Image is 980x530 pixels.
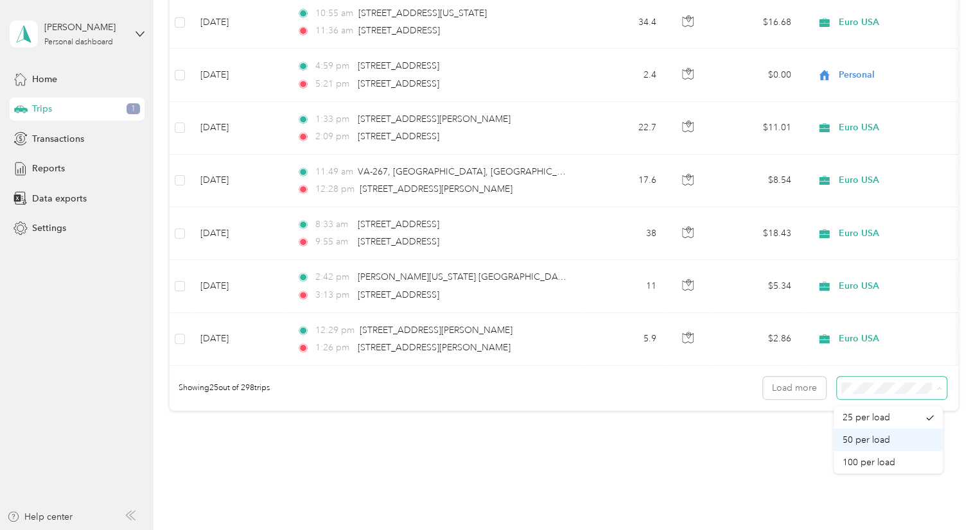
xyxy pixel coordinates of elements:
[582,49,667,101] td: 2.4
[582,313,667,366] td: 5.9
[315,77,351,91] span: 5:21 pm
[358,131,439,142] span: [STREET_ADDRESS]
[190,207,286,260] td: [DATE]
[358,78,439,89] span: [STREET_ADDRESS]
[582,207,667,260] td: 38
[315,218,351,232] span: 8:33 am
[315,182,354,196] span: 12:28 pm
[358,289,439,300] span: [STREET_ADDRESS]
[315,130,351,144] span: 2:09 pm
[315,165,351,179] span: 11:49 am
[44,21,125,34] div: [PERSON_NAME]
[190,313,286,366] td: [DATE]
[32,192,87,205] span: Data exports
[190,49,286,101] td: [DATE]
[358,114,511,124] span: [STREET_ADDRESS][PERSON_NAME]
[32,102,52,115] span: Trips
[44,38,113,46] div: Personal dashboard
[908,458,980,530] iframe: Everlance-gr Chat Button Frame
[712,260,801,312] td: $5.34
[763,377,826,399] button: Load more
[360,184,512,194] span: [STREET_ADDRESS][PERSON_NAME]
[315,270,351,284] span: 2:42 pm
[358,342,511,353] span: [STREET_ADDRESS][PERSON_NAME]
[358,166,709,177] span: VA-267, [GEOGRAPHIC_DATA], [GEOGRAPHIC_DATA] 20171, [GEOGRAPHIC_DATA]
[358,219,439,230] span: [STREET_ADDRESS]
[360,325,512,336] span: [STREET_ADDRESS][PERSON_NAME]
[315,59,351,73] span: 4:59 pm
[315,288,351,302] span: 3:13 pm
[170,382,270,394] span: Showing 25 out of 298 trips
[127,103,140,115] span: 1
[7,510,73,524] button: Help center
[839,15,956,30] span: Euro USA
[843,457,895,468] span: 100 per load
[358,271,669,282] span: [PERSON_NAME][US_STATE] [GEOGRAPHIC_DATA], [GEOGRAPHIC_DATA]
[843,412,890,423] span: 25 per load
[843,434,890,445] span: 50 per load
[315,341,351,355] span: 1:26 pm
[582,102,667,155] td: 22.7
[190,155,286,207] td: [DATE]
[358,60,439,71] span: [STREET_ADDRESS]
[315,112,351,126] span: 1:33 pm
[358,25,440,36] span: [STREET_ADDRESS]
[712,207,801,260] td: $18.43
[712,313,801,366] td: $2.86
[32,73,57,86] span: Home
[32,132,84,146] span: Transactions
[582,260,667,312] td: 11
[32,221,66,235] span: Settings
[315,24,353,38] span: 11:36 am
[315,6,353,21] span: 10:55 am
[839,332,956,346] span: Euro USA
[582,155,667,207] td: 17.6
[839,227,956,241] span: Euro USA
[190,102,286,155] td: [DATE]
[190,260,286,312] td: [DATE]
[315,323,354,338] span: 12:29 pm
[315,235,351,249] span: 9:55 am
[839,173,956,187] span: Euro USA
[712,49,801,101] td: $0.00
[839,121,956,135] span: Euro USA
[712,102,801,155] td: $11.01
[358,8,487,19] span: [STREET_ADDRESS][US_STATE]
[712,155,801,207] td: $8.54
[32,162,65,175] span: Reports
[839,68,956,82] span: Personal
[358,236,439,247] span: [STREET_ADDRESS]
[839,279,956,293] span: Euro USA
